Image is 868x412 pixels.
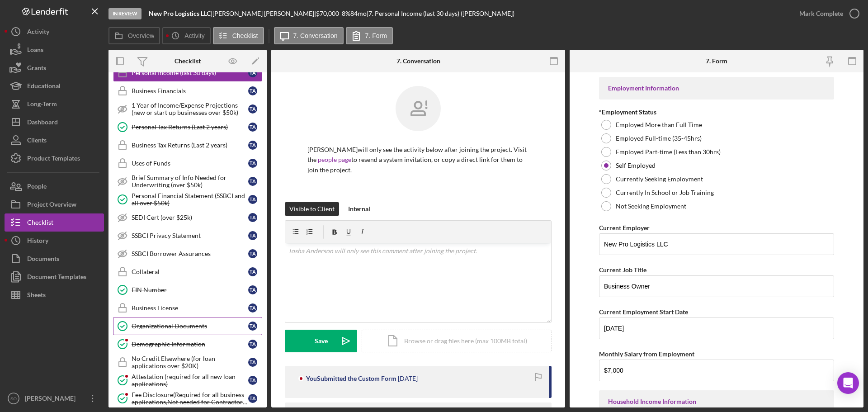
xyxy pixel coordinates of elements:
div: T A [248,394,257,403]
div: SEDI Cert (over $25k) [132,214,248,221]
div: Activity [27,23,49,43]
a: Attestation (required for all new loan applications)TA [113,371,262,389]
div: Personal Income (last 30 days) [132,69,248,76]
label: Employed Part-time (Less than 30hrs) [616,148,721,156]
a: Uses of FundsTA [113,154,262,172]
div: Project Overview [27,195,76,216]
a: SSBCI Privacy StatementTA [113,227,262,245]
span: $70,000 [316,9,339,17]
a: Fee Disclosure(Required for all business applications,Not needed for Contractor loans)TA [113,389,262,407]
div: Long-Term [27,95,57,115]
div: Sheets [27,286,46,306]
div: Mark Complete [799,5,843,23]
div: Grants [27,59,46,79]
text: SO [10,396,17,401]
a: people page [318,156,351,163]
label: 7. Conversation [293,32,338,39]
div: Product Templates [27,149,80,170]
div: | 7. Personal Income (last 30 days) ([PERSON_NAME]) [367,10,514,17]
a: Personal Income (last 30 days)TA [113,64,262,82]
button: Documents [5,250,104,268]
button: Educational [5,77,104,95]
div: Employment Information [608,85,825,92]
button: Sheets [5,286,104,304]
div: Dashboard [27,113,58,133]
div: Demographic Information [132,341,248,348]
a: Personal Financial Statement (SSBCI and all over $50k)TA [113,190,262,208]
div: Loans [27,41,43,61]
a: Business Tax Returns (Last 2 years)TA [113,136,262,154]
button: Save [285,330,357,352]
div: 1 Year of Income/Expense Projections (new or start up businesses over $50k) [132,102,248,116]
div: Checklist [27,213,53,234]
a: Personal Tax Returns (Last 2 years)TA [113,118,262,136]
a: Document Templates [5,268,104,286]
a: Loans [5,41,104,59]
div: Clients [27,131,47,152]
a: CollateralTA [113,263,262,281]
label: Currently Seeking Employment [616,175,703,183]
div: [PERSON_NAME] [PERSON_NAME] | [212,10,316,17]
button: Product Templates [5,149,104,167]
button: Dashboard [5,113,104,131]
div: Attestation (required for all new loan applications) [132,373,248,388]
time: 2025-08-11 16:38 [398,375,418,382]
label: Current Job Title [599,266,646,274]
div: T A [248,213,257,222]
label: 7. Form [365,32,387,39]
label: Current Employment Start Date [599,308,688,316]
a: EIN NumberTA [113,281,262,299]
button: Checklist [5,213,104,232]
div: 84 mo [350,10,367,17]
div: T A [248,267,257,276]
div: [PERSON_NAME] [23,389,81,410]
button: Checklist [213,27,264,44]
button: SO[PERSON_NAME] [5,389,104,407]
button: Mark Complete [790,5,863,23]
div: You Submitted the Custom Form [306,375,396,382]
label: Employed More than Full Time [616,121,702,128]
div: EIN Number [132,286,248,294]
button: Clients [5,131,104,149]
div: T A [248,141,257,150]
div: Document Templates [27,268,86,288]
div: Personal Financial Statement (SSBCI and all over $50k) [132,192,248,207]
div: Educational [27,77,61,97]
div: Fee Disclosure(Required for all business applications,Not needed for Contractor loans) [132,391,248,406]
a: People [5,177,104,195]
label: Currently In School or Job Training [616,189,714,196]
div: Visible to Client [289,202,335,216]
div: Documents [27,250,59,270]
div: Save [315,330,328,352]
label: Checklist [232,32,258,39]
div: Checklist [175,57,201,65]
button: Project Overview [5,195,104,213]
div: 7. Form [706,57,727,65]
div: Internal [348,202,370,216]
div: Collateral [132,268,248,275]
a: Grants [5,59,104,77]
div: Household Income Information [608,398,825,405]
button: 7. Conversation [274,27,344,44]
div: Organizational Documents [132,322,248,330]
a: Business FinancialsTA [113,82,262,100]
div: 8 % [342,10,350,17]
div: T A [248,322,257,331]
div: T A [248,358,257,367]
div: T A [248,159,257,168]
a: Brief Summary of Info Needed for Underwriting (over $50k)TA [113,172,262,190]
a: Long-Term [5,95,104,113]
button: History [5,232,104,250]
div: T A [248,249,257,258]
div: *Employment Status [599,109,834,116]
button: Activity [5,23,104,41]
div: SSBCI Privacy Statement [132,232,248,239]
b: New Pro Logistics LLC [149,9,211,17]
label: Self Employed [616,162,656,169]
button: Activity [162,27,210,44]
div: Personal Tax Returns (Last 2 years) [132,123,248,131]
div: No Credit Elsewhere (for loan applications over $20K) [132,355,248,369]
